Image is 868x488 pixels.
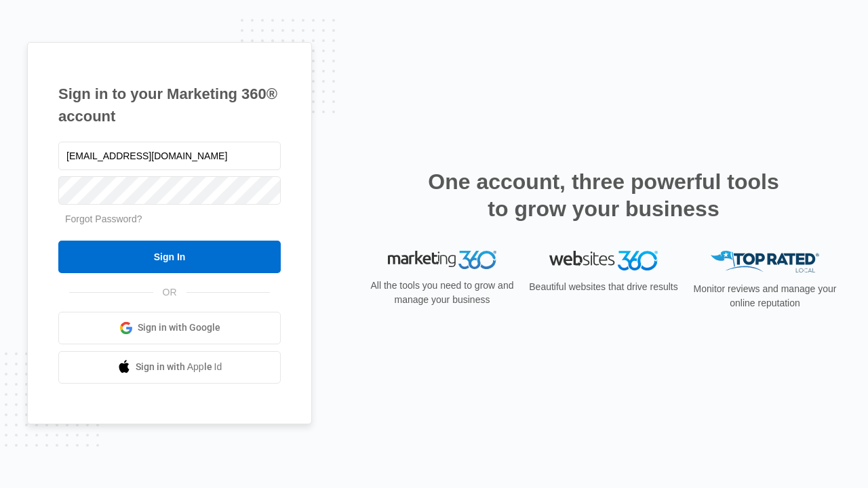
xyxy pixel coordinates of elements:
[65,213,142,224] a: Forgot Password?
[58,142,281,170] input: Email
[366,279,518,307] p: All the tools you need to grow and manage your business
[58,241,281,273] input: Sign In
[58,312,281,344] a: Sign in with Google
[424,168,783,222] h2: One account, three powerful tools to grow your business
[689,282,841,310] p: Monitor reviews and manage your online reputation
[153,285,186,300] span: OR
[58,351,281,384] a: Sign in with Apple Id
[711,251,819,273] img: Top Rated Local
[528,280,679,294] p: Beautiful websites that drive results
[136,360,222,374] span: Sign in with Apple Id
[138,321,220,335] span: Sign in with Google
[58,83,281,127] h1: Sign in to your Marketing 360® account
[549,251,658,270] img: Websites 360
[388,251,496,270] img: Marketing 360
